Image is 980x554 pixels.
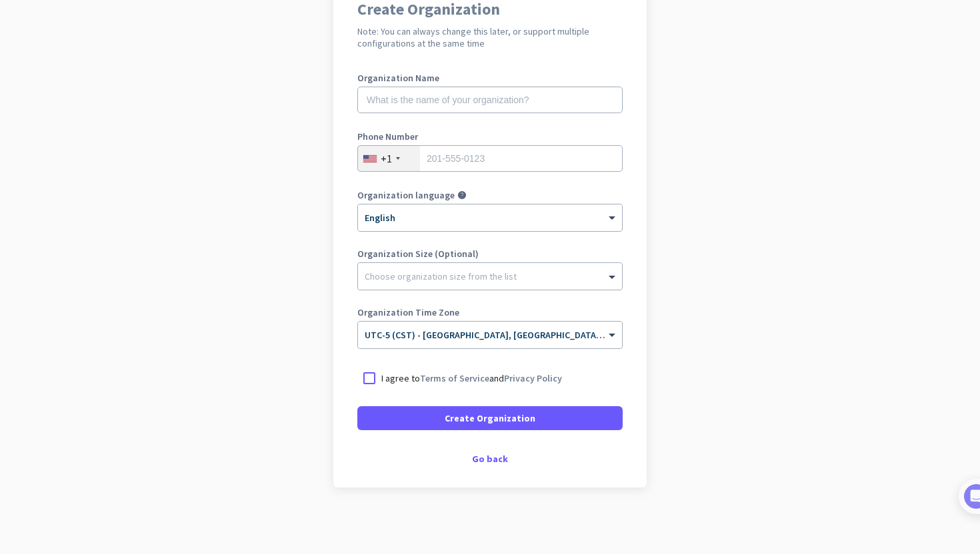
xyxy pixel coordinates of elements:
[504,372,562,384] a: Privacy Policy
[357,132,623,141] label: Phone Number
[357,73,623,83] label: Organization Name
[357,1,623,17] h1: Create Organization
[357,454,623,463] div: Go back
[420,372,489,384] a: Terms of Service
[457,190,467,200] i: help
[357,145,623,172] input: 201-555-0123
[357,25,623,49] h2: Note: You can always change this later, or support multiple configurations at the same time
[357,249,623,258] label: Organization Size (Optional)
[357,406,623,430] button: Create Organization
[445,412,535,425] span: Create Organization
[381,152,392,165] div: +1
[357,308,623,317] label: Organization Time Zone
[381,372,562,385] p: I agree to and
[357,87,623,113] input: What is the name of your organization?
[357,190,455,200] label: Organization language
